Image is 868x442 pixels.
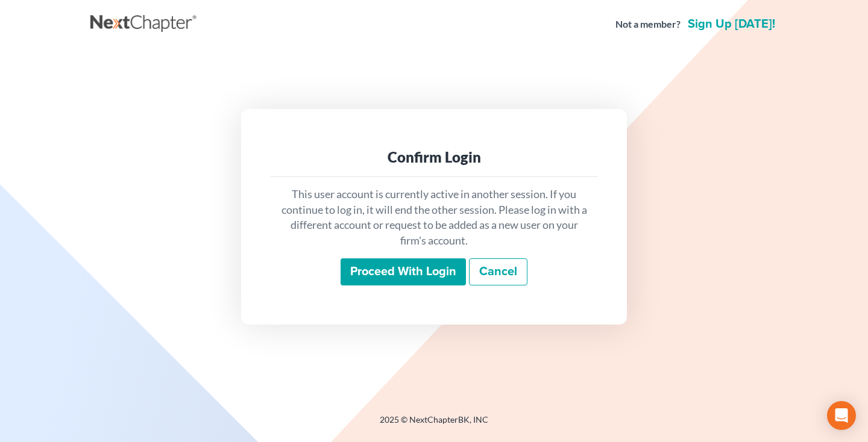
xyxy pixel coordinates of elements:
[90,414,778,435] div: 2025 © NextChapterBK, INC
[280,187,588,249] p: This user account is currently active in another session. If you continue to log in, it will end ...
[341,258,466,286] input: Proceed with login
[469,258,527,286] a: Cancel
[827,401,856,430] div: Open Intercom Messenger
[685,18,778,30] a: Sign up [DATE]!
[615,17,681,31] strong: Not a member?
[280,148,588,167] div: Confirm Login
